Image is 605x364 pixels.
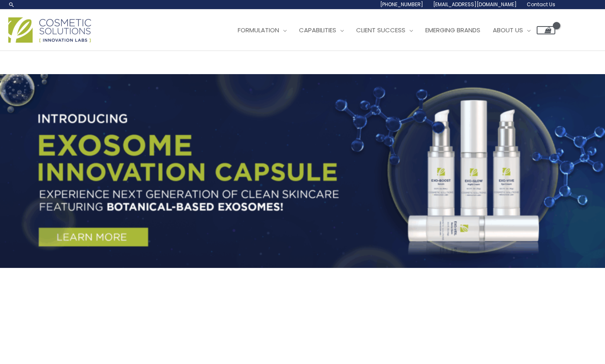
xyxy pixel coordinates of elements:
span: Client Success [356,26,405,34]
span: Contact Us [527,1,555,8]
a: Client Success [350,18,419,43]
span: [EMAIL_ADDRESS][DOMAIN_NAME] [433,1,517,8]
span: [PHONE_NUMBER] [380,1,423,8]
span: Formulation [238,26,279,34]
span: Capabilities [299,26,336,34]
a: View Shopping Cart, empty [537,26,555,34]
img: Cosmetic Solutions Logo [8,17,91,43]
nav: Site Navigation [225,18,555,43]
a: Formulation [231,18,293,43]
span: Emerging Brands [425,26,480,34]
span: About Us [493,26,523,34]
a: Emerging Brands [419,18,487,43]
a: About Us [487,18,537,43]
a: Search icon link [8,1,15,8]
a: Capabilities [293,18,350,43]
